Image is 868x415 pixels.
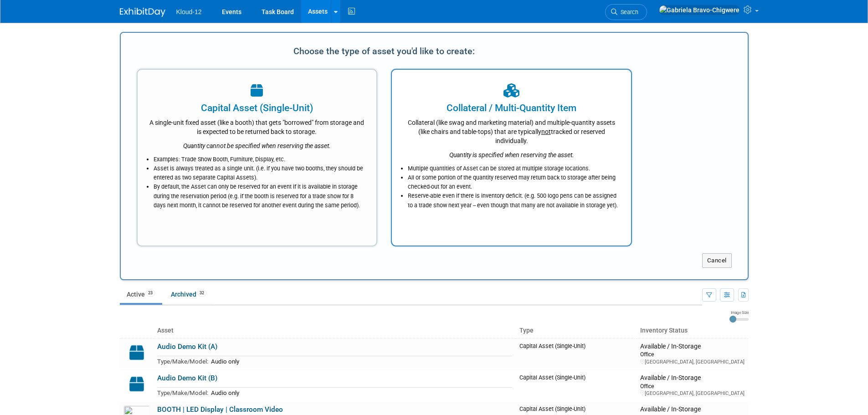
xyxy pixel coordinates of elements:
[516,370,637,402] td: Capital Asset (Single-Unit)
[640,343,745,351] div: Available / In-Storage
[640,374,745,382] div: Available / In-Storage
[164,286,214,303] a: Archived32
[208,356,512,367] td: Audio only
[408,191,620,210] li: Reserve-able even if there is inventory deficit. (e.g. 500 logo pens can be assigned to a trade s...
[123,374,150,394] img: Capital-Asset-Icon-2.png
[729,310,749,315] div: Image Size
[208,388,512,398] td: Audio only
[516,323,637,338] th: Type
[640,350,745,358] div: Office
[197,290,207,297] span: 32
[183,142,331,149] i: Quantity cannot be specified when reserving the asset.
[157,374,217,382] a: Audio Demo Kit (B)
[154,323,516,338] th: Asset
[120,286,162,303] a: Active23
[640,405,745,414] div: Available / In-Storage
[659,5,740,15] img: Gabriela Bravo-Chigwere
[640,390,745,397] div: [GEOGRAPHIC_DATA], [GEOGRAPHIC_DATA]
[154,155,365,164] li: Examples: Trade Show Booth, Furniture, Display, etc.
[145,290,155,297] span: 23
[605,4,647,20] a: Search
[640,382,745,390] div: Office
[640,359,745,365] div: [GEOGRAPHIC_DATA], [GEOGRAPHIC_DATA]
[154,182,365,210] li: By default, the Asset can only be reserved for an event if it is available in storage during the ...
[157,343,217,351] a: Audio Demo Kit (A)
[702,253,732,268] button: Cancel
[137,42,632,60] div: Choose the type of asset you'd like to create:
[403,115,620,145] div: Collateral (like swag and marketing material) and multiple-quantity assets (like chairs and table...
[157,405,283,414] a: BOOTH | LED Display | Classroom Video
[149,115,365,136] div: A single-unit fixed asset (like a booth) that gets "borrowed" from storage and is expected to be ...
[403,101,620,115] div: Collateral / Multi-Quantity Item
[176,8,202,15] span: Kloud-12
[516,338,637,370] td: Capital Asset (Single-Unit)
[154,164,365,182] li: Asset is always treated as a single unit. (i.e. if you have two booths, they should be entered as...
[408,173,620,191] li: All or some portion of the quantity reserved may return back to storage after being checked-out f...
[541,128,551,135] span: not
[157,388,208,398] td: Type/Make/Model:
[120,8,165,17] img: ExhibitDay
[157,356,208,367] td: Type/Make/Model:
[617,9,638,15] span: Search
[449,151,574,159] i: Quantity is specified when reserving the asset.
[149,101,365,115] div: Capital Asset (Single-Unit)
[123,343,150,363] img: Capital-Asset-Icon-2.png
[408,164,620,173] li: Multiple quantities of Asset can be stored at multiple storage locations.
